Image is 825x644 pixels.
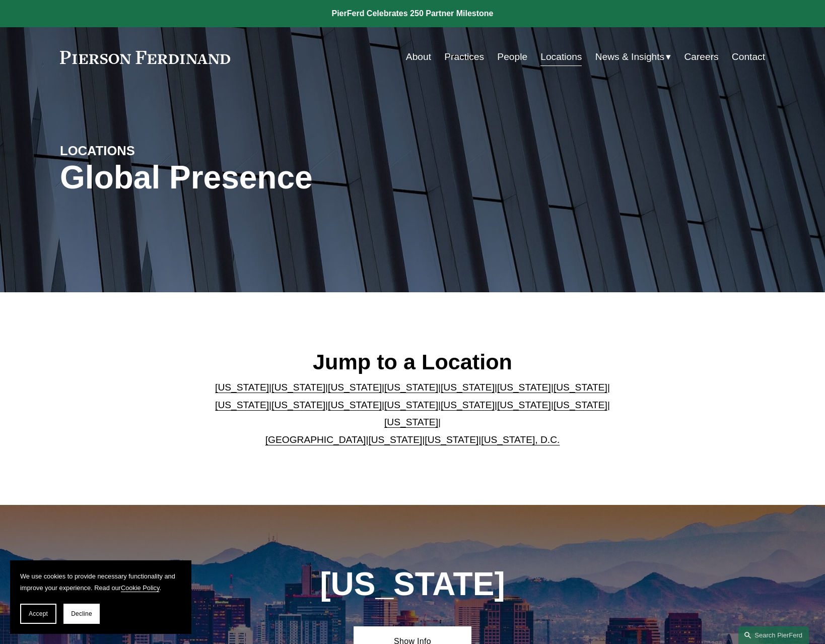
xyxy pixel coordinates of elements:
span: News & Insights [595,48,665,66]
a: [US_STATE] [215,382,269,393]
span: Accept [29,610,48,617]
a: About [406,47,431,67]
a: [US_STATE] [441,382,495,393]
a: [US_STATE], D.C. [481,434,560,445]
a: People [497,47,527,67]
a: [US_STATE] [384,382,438,393]
a: [US_STATE] [497,400,551,410]
a: Locations [540,47,582,67]
a: Practices [444,47,484,67]
h1: Global Presence [60,159,530,196]
a: [US_STATE] [271,400,325,410]
a: [US_STATE] [328,382,382,393]
a: [US_STATE] [368,434,422,445]
a: [US_STATE] [441,400,495,410]
button: Accept [20,604,56,624]
button: Decline [63,604,100,624]
section: Cookie banner [10,560,191,634]
a: [US_STATE] [328,400,382,410]
a: Contact [732,47,765,67]
a: [US_STATE] [271,382,325,393]
a: [GEOGRAPHIC_DATA] [265,434,366,445]
span: Decline [71,610,92,617]
h4: LOCATIONS [60,143,236,159]
a: [US_STATE] [497,382,551,393]
a: Search this site [738,626,809,644]
a: [US_STATE] [384,417,438,427]
a: [US_STATE] [554,382,607,393]
a: [US_STATE] [384,400,438,410]
p: | | | | | | | | | | | | | | | | | | [207,379,618,448]
a: [US_STATE] [215,400,269,410]
a: [US_STATE] [425,434,478,445]
p: We use cookies to provide necessary functionality and improve your experience. Read our . [20,570,181,594]
h2: Jump to a Location [207,349,618,375]
a: Careers [684,47,718,67]
a: [US_STATE] [554,400,607,410]
a: folder dropdown [595,47,671,67]
h1: [US_STATE] [265,566,559,603]
a: Cookie Policy [121,584,160,592]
